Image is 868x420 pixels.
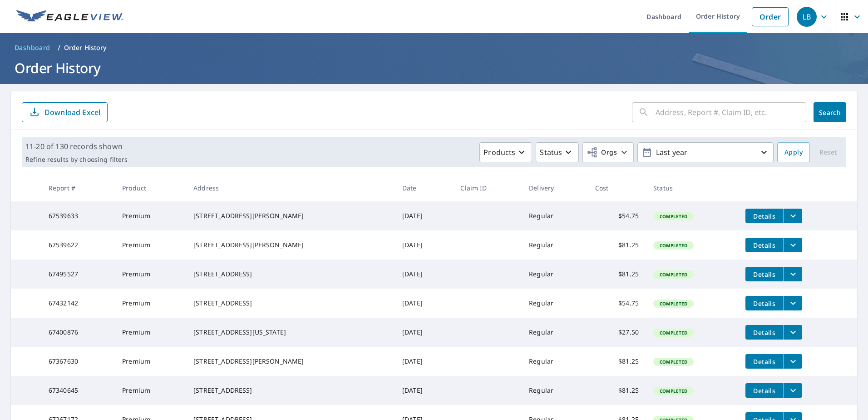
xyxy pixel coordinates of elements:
span: Completed [654,388,693,394]
td: $54.75 [588,201,646,230]
td: Premium [115,201,186,230]
span: Orgs [587,147,617,158]
p: Last year [652,145,759,160]
input: Address, Report #, Claim ID, etc. [656,100,806,125]
button: filesDropdownBtn-67400876 [784,325,802,340]
span: Details [751,241,778,250]
td: 67539622 [41,230,115,260]
button: detailsBtn-67400876 [745,325,784,340]
td: $81.25 [588,347,646,376]
td: Regular [522,318,588,347]
td: $54.75 [588,289,646,318]
span: Details [751,328,778,337]
div: [STREET_ADDRESS] [193,270,388,279]
p: 11-20 of 130 records shown [25,141,128,152]
td: [DATE] [395,201,453,230]
button: filesDropdownBtn-67340645 [784,383,802,398]
td: Regular [522,230,588,260]
td: Regular [522,376,588,405]
th: Address [186,175,395,201]
div: [STREET_ADDRESS] [193,386,388,395]
p: Status [540,147,562,158]
td: Regular [522,260,588,289]
td: 67539633 [41,201,115,230]
td: [DATE] [395,289,453,318]
div: [STREET_ADDRESS][PERSON_NAME] [193,240,388,250]
th: Status [646,175,738,201]
span: Completed [654,300,693,307]
nav: breadcrumb [11,40,857,55]
td: [DATE] [395,347,453,376]
h1: Order History [11,59,857,77]
td: Premium [115,289,186,318]
th: Cost [588,175,646,201]
button: filesDropdownBtn-67539622 [784,238,802,252]
td: 67495527 [41,260,115,289]
span: Completed [654,330,693,336]
button: Apply [777,142,810,162]
td: Regular [522,347,588,376]
div: [STREET_ADDRESS] [193,299,388,308]
a: Order [752,7,789,26]
button: detailsBtn-67340645 [745,383,784,398]
li: / [58,42,60,53]
span: Details [751,299,778,308]
div: [STREET_ADDRESS][PERSON_NAME] [193,211,388,220]
button: detailsBtn-67495527 [745,267,784,281]
button: Search [814,102,846,122]
td: 67340645 [41,376,115,405]
span: Dashboard [15,43,50,52]
p: Products [483,147,515,158]
span: Completed [654,271,693,278]
span: Completed [654,213,693,220]
button: filesDropdownBtn-67367630 [784,354,802,369]
td: 67367630 [41,347,115,376]
p: Order History [64,43,107,52]
td: 67432142 [41,289,115,318]
td: $81.25 [588,376,646,405]
button: filesDropdownBtn-67539633 [784,209,802,223]
td: [DATE] [395,376,453,405]
p: Download Excel [44,107,100,117]
button: detailsBtn-67432142 [745,296,784,310]
td: $81.25 [588,260,646,289]
span: Details [751,357,778,366]
span: Details [751,386,778,395]
td: $81.25 [588,230,646,260]
th: Claim ID [453,175,522,201]
td: Premium [115,318,186,347]
button: detailsBtn-67539633 [745,209,784,223]
button: Orgs [582,142,634,162]
th: Delivery [522,175,588,201]
span: Apply [784,147,803,158]
button: filesDropdownBtn-67432142 [784,296,802,310]
button: Download Excel [22,102,108,122]
td: Regular [522,289,588,318]
td: [DATE] [395,260,453,289]
td: $27.50 [588,318,646,347]
td: [DATE] [395,318,453,347]
div: LB [797,7,817,27]
th: Report # [41,175,115,201]
td: Premium [115,347,186,376]
td: 67400876 [41,318,115,347]
td: Regular [522,201,588,230]
div: [STREET_ADDRESS][US_STATE] [193,328,388,337]
span: Details [751,212,778,220]
span: Details [751,270,778,279]
button: Last year [637,142,774,162]
td: Premium [115,376,186,405]
td: [DATE] [395,230,453,260]
img: EV Logo [16,10,123,24]
th: Product [115,175,186,201]
span: Completed [654,359,693,365]
a: Dashboard [11,40,54,55]
td: Premium [115,230,186,260]
div: [STREET_ADDRESS][PERSON_NAME] [193,357,388,366]
td: Premium [115,260,186,289]
button: Status [536,142,579,162]
button: Products [479,142,532,162]
span: Search [821,108,839,117]
button: detailsBtn-67367630 [745,354,784,369]
p: Refine results by choosing filters [25,155,128,164]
